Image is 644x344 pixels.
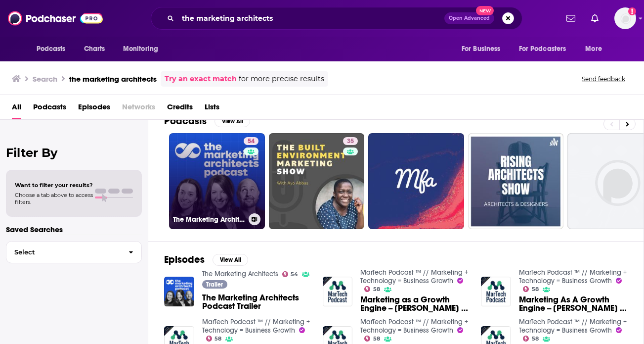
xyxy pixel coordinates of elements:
span: Choose a tab above to access filters. [15,192,93,205]
h2: Podcasts [164,115,207,127]
a: 58 [523,336,539,342]
a: 35 [269,133,365,229]
a: Marketing As A Growth Engine -- Angelo Ponzi // Craft Marketing Architects [519,295,628,312]
img: Marketing As A Growth Engine -- Angelo Ponzi // Craft Marketing Architects [481,277,511,307]
a: Podcasts [33,99,66,119]
span: Marketing as a Growth Engine -- [PERSON_NAME] // Craft Marketing Architects [360,295,469,312]
a: MarTech Podcast ™ // Marketing + Technology = Business Growth [360,318,468,335]
a: 58 [364,336,380,342]
a: 58 [364,286,380,292]
button: Open AdvancedNew [444,12,494,24]
span: For Podcasters [519,42,566,56]
span: 58 [373,287,380,292]
button: open menu [578,40,614,58]
span: Trailer [206,282,223,288]
h3: The Marketing Architects [173,215,245,224]
button: open menu [455,40,513,58]
h2: Filter By [6,146,142,160]
span: Networks [122,99,155,119]
a: The Marketing Architects [202,270,278,278]
span: Open Advanced [449,16,490,21]
p: Saved Searches [6,225,142,234]
a: Show notifications dropdown [562,10,579,27]
span: Marketing As A Growth Engine -- [PERSON_NAME] // Craft Marketing Architects [519,295,628,312]
button: Send feedback [579,75,628,83]
a: MarTech Podcast ™ // Marketing + Technology = Business Growth [360,268,468,285]
img: Marketing as a Growth Engine -- Angelo Ponzi // Craft Marketing Architects [323,277,353,307]
button: open menu [116,40,171,58]
a: MarTech Podcast ™ // Marketing + Technology = Business Growth [202,318,310,335]
img: The Marketing Architects Podcast Trailer [164,277,194,307]
a: EpisodesView All [164,253,248,266]
input: Search podcasts, credits, & more... [178,10,444,26]
span: 54 [248,137,255,147]
h3: Search [33,74,57,84]
span: Logged in as jdelacruz [614,7,636,29]
span: Select [6,249,121,255]
button: View All [213,254,248,266]
span: New [476,6,494,15]
h3: the marketing architects [69,74,157,84]
span: 58 [532,337,539,341]
span: Podcasts [37,42,66,56]
a: 54The Marketing Architects [169,133,265,229]
span: Monitoring [123,42,158,56]
span: for more precise results [239,73,324,85]
a: Show notifications dropdown [587,10,602,27]
button: Show profile menu [614,7,636,29]
button: Select [6,241,142,263]
a: Lists [205,99,219,119]
a: 58 [206,336,222,342]
a: PodcastsView All [164,115,250,127]
a: Charts [78,40,111,58]
h2: Episodes [164,253,205,266]
a: Credits [167,99,193,119]
div: Search podcasts, credits, & more... [151,7,522,30]
button: open menu [30,40,79,58]
a: All [12,99,21,119]
span: Charts [84,42,105,56]
button: View All [215,115,250,127]
a: MarTech Podcast ™ // Marketing + Technology = Business Growth [519,268,627,285]
a: The Marketing Architects Podcast Trailer [202,294,311,310]
a: Episodes [78,99,110,119]
a: MarTech Podcast ™ // Marketing + Technology = Business Growth [519,318,627,335]
span: 58 [373,337,380,341]
a: Try an exact match [165,73,237,85]
a: 54 [244,137,258,145]
span: 58 [215,337,221,341]
span: Want to filter your results? [15,182,93,189]
img: User Profile [614,7,636,29]
button: open menu [513,40,581,58]
svg: Add a profile image [628,7,636,15]
span: More [585,42,602,56]
a: 54 [282,271,299,277]
a: 58 [523,286,539,292]
span: 35 [347,137,354,147]
a: Marketing as a Growth Engine -- Angelo Ponzi // Craft Marketing Architects [360,295,469,312]
span: 58 [532,287,539,292]
span: For Business [462,42,501,56]
a: 35 [343,137,358,145]
img: Podchaser - Follow, Share and Rate Podcasts [8,9,103,28]
span: 54 [291,272,298,277]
